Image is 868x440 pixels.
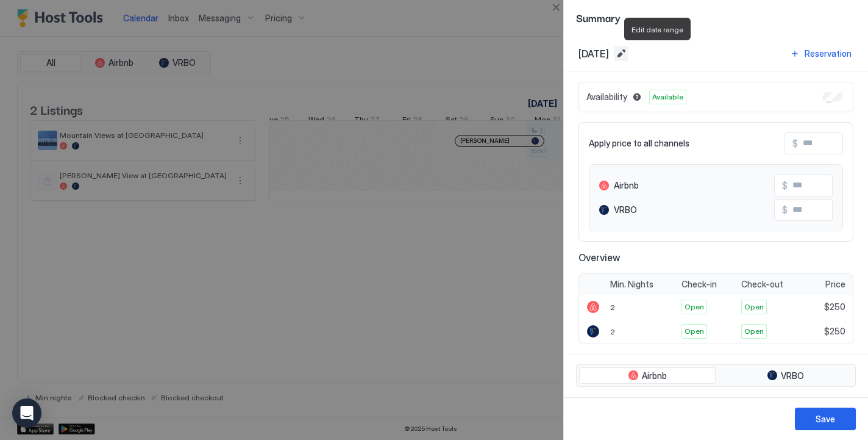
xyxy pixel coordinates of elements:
span: Price [825,279,845,290]
span: $ [782,204,788,215]
span: 2 [610,327,615,336]
span: Open [685,301,704,312]
button: Blocked dates override all pricing rules and remain unavailable until manually unblocked [630,90,644,104]
span: Airbnb [614,180,639,191]
span: Open [744,326,764,337]
span: Airbnb [642,370,667,381]
span: Edit date range [631,25,683,34]
span: Summary [576,10,856,25]
span: $250 [824,301,845,312]
span: VRBO [614,204,637,215]
button: Save [795,408,856,430]
button: Edit date range [614,46,628,61]
div: tab-group [576,364,856,388]
span: Check-in [681,279,717,290]
span: Check-out [741,279,783,290]
span: Open [685,326,704,337]
span: $ [782,180,788,191]
span: Min. Nights [610,279,653,290]
span: Overview [578,251,853,264]
button: VRBO [718,367,853,384]
span: [DATE] [578,48,609,60]
div: Save [816,413,835,425]
span: $ [792,138,798,149]
span: Open [744,301,764,312]
span: VRBO [781,370,804,381]
div: Open Intercom Messenger [12,399,41,428]
span: 2 [610,303,615,312]
span: $250 [824,326,845,337]
button: Reservation [788,45,853,62]
span: Available [652,92,683,103]
span: Apply price to all channels [589,138,689,149]
span: Availability [586,92,627,103]
button: Airbnb [579,367,716,384]
div: Reservation [805,47,852,60]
